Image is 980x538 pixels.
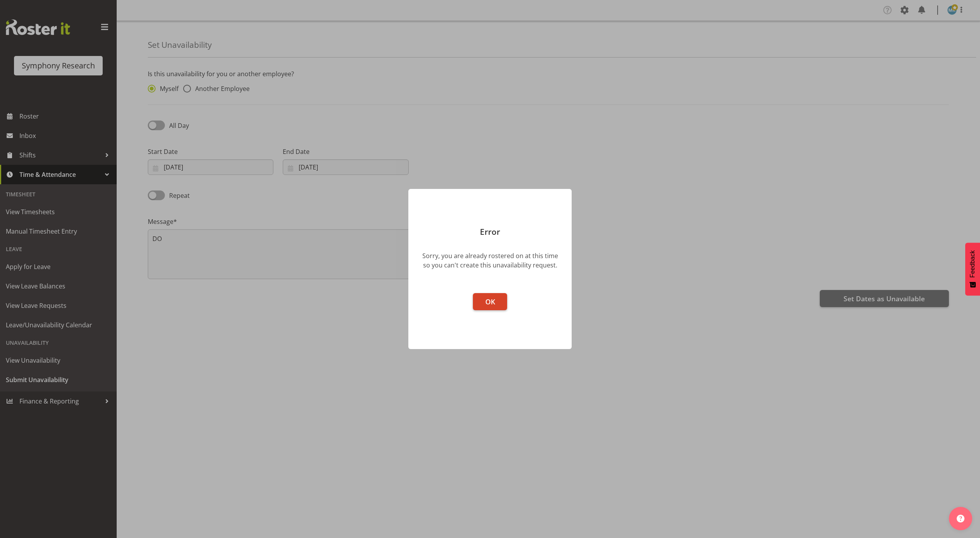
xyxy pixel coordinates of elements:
span: Feedback [969,250,976,278]
p: Error [416,228,564,236]
button: Feedback - Show survey [965,243,980,295]
img: help-xxl-2.png [957,515,964,522]
button: OK [473,293,507,310]
span: OK [485,297,495,306]
div: Sorry, you are already rostered on at this time so you can't create this unavailability request. [420,251,560,270]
